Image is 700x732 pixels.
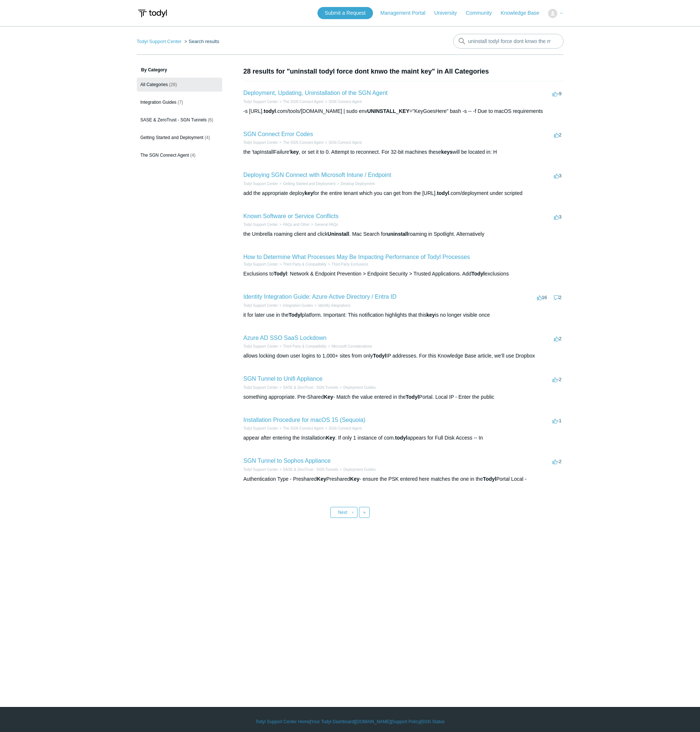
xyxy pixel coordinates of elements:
[244,230,564,238] div: the Umbrella roaming client and click . Mac Search for roaming in Spotlight. Alternatively
[290,149,299,155] em: key
[278,262,326,267] li: Third Party & Compatibility
[137,113,222,127] a: SASE & ZeroTrust - SGN Tunnels (6)
[552,418,562,423] span: -1
[343,468,376,472] a: Deployment Guides
[318,303,350,308] a: Identity Integrations
[288,312,302,318] em: Todyl
[283,303,313,308] a: Integration Guides
[244,222,278,227] li: Todyl Support Center
[501,9,547,17] a: Knowledge Base
[554,295,561,300] span: 2
[406,394,419,400] em: Todyl
[244,352,564,360] div: allows locking down user logins to 1,000+ sites from only IP addresses. For this Knowledge Base a...
[137,95,222,109] a: Integration Guides (7)
[330,507,358,518] a: Next
[355,718,391,725] a: [DOMAIN_NAME]
[264,108,276,114] em: todyl
[244,172,391,178] a: Deploying SGN Connect with Microsoft Intune / Endpoint
[244,182,278,186] a: Todyl Support Center
[137,78,222,92] a: All Categories (28)
[363,510,366,515] span: »
[244,393,564,401] div: something appropriate. Pre-Shared - Match the value entered in the Portal. Local IP - Enter the p...
[483,476,496,482] em: Todyl
[399,108,409,114] em: KEY
[244,67,564,77] h1: 28 results for "uninstall todyl force dont knwo the maint key" in All Categories
[422,718,445,725] a: SGN Status
[327,262,368,267] li: Third Party Exclusions
[324,394,333,400] em: Key
[327,231,349,237] em: Uninstall
[317,476,326,482] em: Key
[278,303,313,308] li: Integration Guides
[323,426,362,431] li: SGN Connect Agent
[283,262,326,266] a: Third Party & Compatibility
[283,344,326,348] a: Third Party & Compatibility
[278,140,323,145] li: The SGN Connect Agent
[274,271,287,277] em: Todyl
[283,385,338,390] a: SASE & ZeroTrust - SGN Tunnels
[244,468,278,472] a: Todyl Support Center
[352,510,353,515] span: ›
[244,141,278,145] a: Todyl Support Center
[244,303,278,308] a: Todyl Support Center
[380,9,433,17] a: Management Portal
[141,153,189,158] span: The SGN Connect Agent
[328,141,362,145] a: SGN Connect Agent
[315,223,338,227] a: General FAQs
[453,34,564,49] input: Search
[552,91,562,96] span: -9
[244,434,564,442] div: appear after entering the Installation . If only 1 instance of com. appears for Full Disk Access ...
[283,141,323,145] a: The SGN Connect Agent
[244,426,278,430] a: Todyl Support Center
[387,231,408,237] em: uninstall
[332,262,368,266] a: Third Party Exclusions
[244,475,564,483] div: Authentication Type - Preshared Preshared - ensure the PSK entered here matches the one in the Po...
[244,335,327,341] a: Azure AD SSO SaaS Lockdown
[437,190,449,196] em: todyl
[141,100,177,105] span: Integration Guides
[338,510,347,515] span: Next
[244,385,278,390] li: Todyl Support Center
[205,135,210,140] span: (4)
[137,718,564,725] div: | | | |
[244,189,564,197] div: add the appropriate deploy for the entire tenant which you can get from the [URL]. .com/deploymen...
[137,7,168,20] img: Todyl Support Center Help Center home page
[244,467,278,472] li: Todyl Support Center
[141,117,207,122] span: SASE & ZeroTrust - SGN Tunnels
[367,108,396,114] em: UNINSTALL
[244,148,564,156] div: the 'tapInstallFailure' , or set it to 0. Attempt to reconnect. For 32-bit machines these will be...
[373,353,386,359] em: Todyl
[328,426,362,430] a: SGN Connect Agent
[338,385,376,390] li: Deployment Guides
[554,214,561,220] span: 3
[244,270,564,278] div: Exclusions to : Network & Endpoint Prevention > Endpoint Security > Trusted Applications. Add exc...
[341,182,375,186] a: Desktop Deployment
[328,100,362,104] a: SGN Connect Agent
[244,417,366,423] a: Installation Procedure for macOS 15 (Sequoia)
[466,9,499,17] a: Community
[552,377,562,382] span: -2
[137,148,222,162] a: The SGN Connect Agent (4)
[255,718,310,725] a: Todyl Support Center Home
[332,344,372,348] a: Microsoft Considerations
[310,222,338,227] li: General FAQs
[244,99,278,104] li: Todyl Support Center
[183,39,219,44] li: Search results
[244,303,278,308] li: Todyl Support Center
[244,344,278,349] li: Todyl Support Center
[244,385,278,390] a: Todyl Support Center
[141,135,203,140] span: Getting Started and Deployment
[283,100,323,104] a: The SGN Connect Agent
[471,271,484,277] em: Todyl
[278,222,309,227] li: FAQs and Other
[554,336,561,341] span: 2
[244,181,278,186] li: Todyl Support Center
[434,9,464,17] a: University
[190,153,196,158] span: (4)
[395,435,407,441] em: todyl
[244,262,278,266] a: Todyl Support Center
[554,132,561,138] span: 2
[244,426,278,431] li: Todyl Support Center
[244,131,313,137] a: SGN Connect Error Codes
